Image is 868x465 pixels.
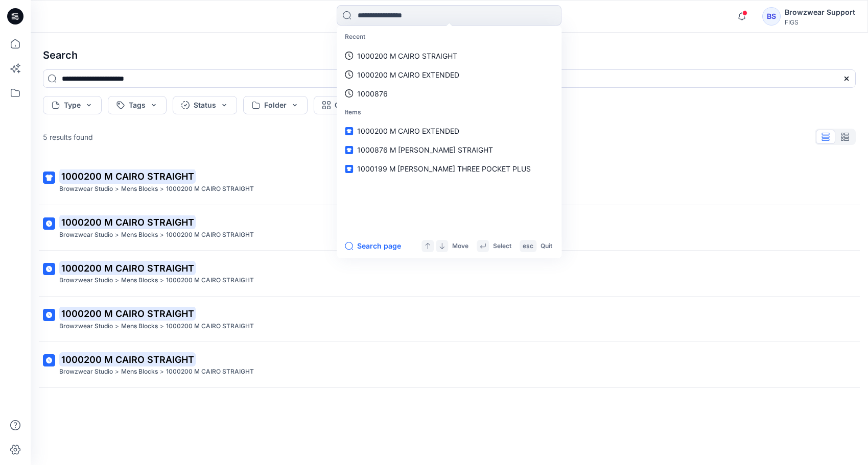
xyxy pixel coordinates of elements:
p: > [115,275,119,286]
a: 1000200 M CAIRO STRAIGHTBrowzwear Studio>Mens Blocks>1000200 M CAIRO STRAIGHT [37,346,862,383]
button: Tags [108,96,167,114]
p: > [160,366,164,377]
span: 1000876 M [PERSON_NAME] STRAIGHT [357,145,493,154]
mark: 1000200 M CAIRO STRAIGHT [59,352,196,366]
p: Recent [339,28,559,46]
p: > [160,184,164,194]
p: Browzwear Studio [59,230,113,240]
p: Move [452,241,468,252]
p: Browzwear Studio [59,321,113,332]
p: > [115,184,119,194]
p: Browzwear Studio [59,366,113,377]
a: 1000200 M CAIRO STRAIGHTBrowzwear Studio>Mens Blocks>1000200 M CAIRO STRAIGHT [37,209,862,247]
a: 1000200 M CAIRO STRAIGHTBrowzwear Studio>Mens Blocks>1000200 M CAIRO STRAIGHT [37,301,862,338]
p: 1000200 M CAIRO EXTENDED [357,69,459,80]
div: BS [762,7,781,26]
mark: 1000200 M CAIRO STRAIGHT [59,306,196,321]
p: 5 results found [43,132,93,142]
p: 1000200 M CAIRO STRAIGHT [357,51,457,61]
span: 1000199 M [PERSON_NAME] THREE POCKET PLUS [357,164,531,173]
p: Mens Blocks [121,230,158,240]
p: 1000200 M CAIRO STRAIGHT [166,366,254,377]
a: 1000876 M [PERSON_NAME] STRAIGHT [339,140,559,159]
p: Mens Blocks [121,184,158,194]
a: 1000199 M [PERSON_NAME] THREE POCKET PLUS [339,159,559,178]
a: 1000200 M CAIRO EXTENDED [339,65,559,84]
p: > [160,321,164,332]
p: Quit [541,241,552,252]
a: 1000200 M CAIRO STRAIGHTBrowzwear Studio>Mens Blocks>1000200 M CAIRO STRAIGHT [37,255,862,292]
p: Mens Blocks [121,275,158,286]
button: Collection [314,96,391,114]
h4: Search [35,41,864,69]
p: 1000200 M CAIRO STRAIGHT [166,184,254,194]
a: 1000200 M CAIRO STRAIGHTBrowzwear Studio>Mens Blocks>1000200 M CAIRO STRAIGHT [37,163,862,201]
p: Mens Blocks [121,366,158,377]
p: > [115,366,119,377]
span: 1000200 M CAIRO EXTENDED [357,127,459,135]
mark: 1000200 M CAIRO STRAIGHT [59,261,196,275]
p: esc [523,241,533,252]
a: 1000200 M CAIRO STRAIGHT [339,46,559,65]
p: > [115,321,119,332]
button: Folder [243,96,308,114]
p: > [160,275,164,286]
p: 1000200 M CAIRO STRAIGHT [166,321,254,332]
a: 1000200 M CAIRO EXTENDED [339,121,559,140]
p: > [115,230,119,240]
p: Select [493,241,511,252]
p: Browzwear Studio [59,275,113,286]
div: Browzwear Support [785,6,855,18]
p: Items [339,103,559,122]
p: Browzwear Studio [59,184,113,194]
button: Type [43,96,102,114]
p: 1000200 M CAIRO STRAIGHT [166,275,254,286]
mark: 1000200 M CAIRO STRAIGHT [59,215,196,229]
button: Search page [345,240,401,252]
p: Mens Blocks [121,321,158,332]
p: > [160,230,164,240]
a: 1000876 [339,84,559,103]
p: 1000200 M CAIRO STRAIGHT [166,230,254,240]
div: FIGS [785,18,855,26]
mark: 1000200 M CAIRO STRAIGHT [59,169,196,183]
button: Status [173,96,237,114]
p: 1000876 [357,88,388,99]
